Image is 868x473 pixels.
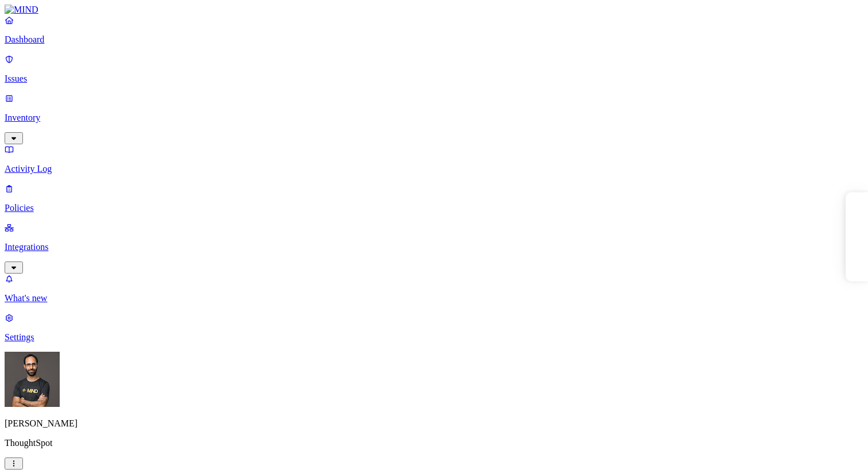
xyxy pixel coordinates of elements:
img: MIND [5,5,38,15]
a: Integrations [5,222,863,272]
a: Issues [5,54,863,84]
p: What's new [5,293,863,303]
p: Dashboard [5,34,863,45]
a: What's new [5,274,863,303]
p: Activity Log [5,164,863,174]
p: ThoughtSpot [5,438,863,448]
p: [PERSON_NAME] [5,418,863,429]
p: Issues [5,74,863,84]
a: Activity Log [5,144,863,174]
p: Settings [5,332,863,343]
a: Dashboard [5,15,863,45]
p: Integrations [5,242,863,252]
p: Policies [5,203,863,213]
p: Inventory [5,113,863,123]
img: Ohad Abarbanel [5,352,60,407]
a: Settings [5,313,863,343]
a: Inventory [5,93,863,143]
a: Policies [5,183,863,213]
a: MIND [5,5,863,15]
